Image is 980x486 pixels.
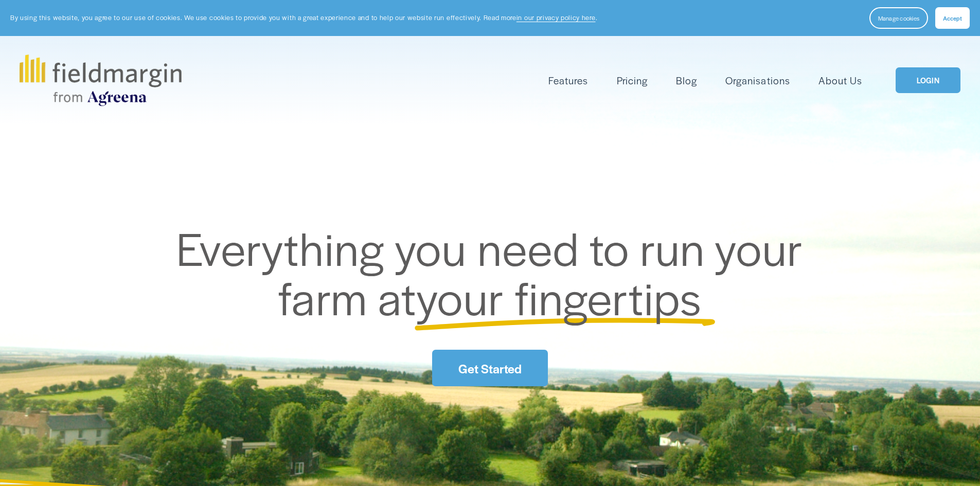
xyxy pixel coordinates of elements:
[548,73,588,88] span: Features
[416,264,702,329] span: your fingertips
[935,7,970,29] button: Accept
[548,72,588,89] a: folder dropdown
[896,67,960,94] a: LOGIN
[516,13,596,22] a: in our privacy policy here
[432,350,547,386] a: Get Started
[869,7,928,29] button: Manage cookies
[176,215,814,329] span: Everything you need to run your farm at
[617,72,648,89] a: Pricing
[725,72,790,89] a: Organisations
[20,55,181,106] img: fieldmargin.com
[818,72,862,89] a: About Us
[878,14,919,22] span: Manage cookies
[943,14,962,22] span: Accept
[10,13,597,23] p: By using this website, you agree to our use of cookies. We use cookies to provide you with a grea...
[676,72,697,89] a: Blog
